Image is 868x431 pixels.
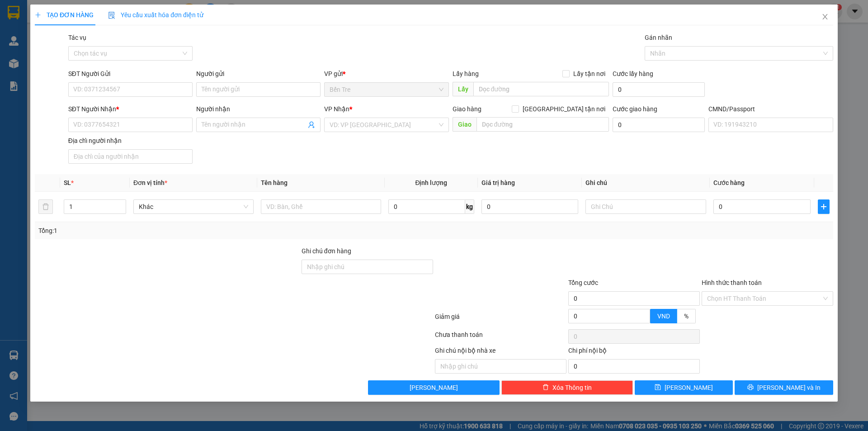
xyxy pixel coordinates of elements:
[586,199,706,214] input: Ghi Chú
[261,199,381,214] input: VD: Bàn, Ghế
[713,179,745,186] span: Cước hàng
[38,199,53,214] button: delete
[434,330,567,346] div: Chưa thanh toán
[68,149,193,164] input: Địa chỉ của người nhận
[453,117,476,132] span: Giao
[613,70,653,77] label: Cước lấy hàng
[68,34,86,41] label: Tác vụ
[735,380,833,395] button: printer[PERSON_NAME] và In
[415,179,448,186] span: Định lượng
[476,117,609,132] input: Dọc đường
[261,179,288,186] span: Tên hàng
[702,279,762,286] label: Hình thức thanh toán
[568,279,598,286] span: Tổng cước
[435,346,566,359] div: Ghi chú nội bộ nhà xe
[684,313,689,320] span: %
[108,12,115,19] img: icon
[665,383,713,393] span: [PERSON_NAME]
[308,121,316,128] span: user-add
[302,260,433,274] input: Ghi chú đơn hàng
[818,203,829,210] span: plus
[38,226,335,236] div: Tổng: 1
[502,380,633,395] button: deleteXóa Thông tin
[368,380,500,395] button: [PERSON_NAME]
[453,82,473,96] span: Lấy
[570,69,609,79] span: Lấy tận nơi
[410,383,458,393] span: [PERSON_NAME]
[708,104,833,114] div: CMND/Passport
[473,82,609,96] input: Dọc đường
[64,179,71,186] span: SL
[481,179,515,186] span: Giá trị hàng
[635,380,733,395] button: save[PERSON_NAME]
[818,199,830,214] button: plus
[657,313,670,320] span: VND
[655,384,661,391] span: save
[613,118,705,132] input: Cước giao hàng
[542,384,549,391] span: delete
[133,179,167,186] span: Đơn vị tính
[68,136,193,146] div: Địa chỉ người nhận
[552,383,592,393] span: Xóa Thông tin
[757,383,821,393] span: [PERSON_NAME] và In
[330,83,443,96] span: Bến Tre
[645,34,672,41] label: Gán nhãn
[453,70,479,77] span: Lấy hàng
[481,199,579,214] input: 0
[68,104,193,114] div: SĐT Người Nhận
[435,359,566,374] input: Nhập ghi chú
[568,346,700,359] div: Chi phí nội bộ
[613,105,657,113] label: Cước giao hàng
[196,69,321,79] div: Người gửi
[302,247,351,255] label: Ghi chú đơn hàng
[465,199,474,214] span: kg
[613,82,705,97] input: Cước lấy hàng
[434,312,567,327] div: Giảm giá
[821,13,829,20] span: close
[108,11,203,19] span: Yêu cầu xuất hóa đơn điện tử
[68,69,193,79] div: SĐT Người Gửi
[582,174,710,192] th: Ghi chú
[139,200,248,213] span: Khác
[453,105,481,113] span: Giao hàng
[325,105,350,113] span: VP Nhận
[519,104,609,114] span: [GEOGRAPHIC_DATA] tận nơi
[35,11,94,19] span: TẠO ĐƠN HÀNG
[196,104,321,114] div: Người nhận
[35,12,41,18] span: plus
[747,384,754,391] span: printer
[812,5,838,30] button: Close
[325,69,449,79] div: VP gửi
